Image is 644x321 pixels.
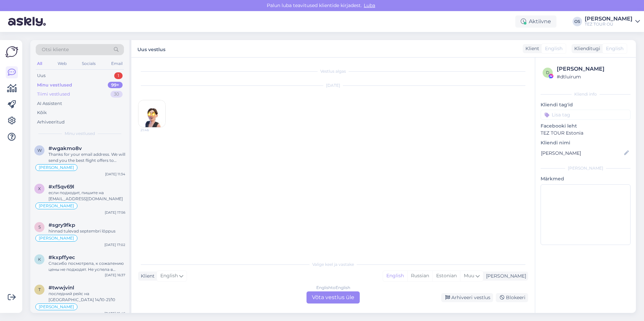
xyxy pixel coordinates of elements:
div: Vestlus algas [138,68,528,74]
input: Lisa nimi [541,149,623,157]
div: TEZ TOUR OÜ [585,22,633,27]
span: #xf5qv69l [49,184,74,190]
label: Uus vestlus [137,44,165,53]
div: English to English [316,285,350,291]
div: [PERSON_NAME] [585,16,633,22]
div: OS [573,17,582,26]
div: 99+ [108,82,123,88]
div: [DATE] 17:56 [105,210,125,215]
div: Russian [407,271,432,281]
p: Märkmed [541,175,631,182]
span: English [606,45,623,52]
p: TEZ TOUR Estonia [541,130,631,137]
p: Kliendi nimi [541,139,631,146]
span: 21:46 [140,128,166,133]
div: All [36,59,43,68]
div: hinnad tulevad septembri lõppus [49,228,125,234]
span: d [546,70,549,75]
div: Klient [138,273,155,280]
div: Blokeeri [496,293,528,302]
div: Socials [80,59,97,68]
div: [DATE] 17:02 [104,242,125,247]
span: [PERSON_NAME] [39,204,74,208]
span: Luba [362,2,377,8]
div: Спасибо посмотрела, к сожалению цены не подходят. Не успела в айрбалтике купить и теперь ищу друг... [49,260,125,273]
span: #twwjvinl [49,285,74,291]
span: x [38,186,41,191]
span: Muu [464,273,474,279]
span: [PERSON_NAME] [39,305,74,309]
div: [PERSON_NAME] [541,165,631,171]
p: Facebooki leht [541,122,631,130]
input: Lisa tag [541,110,631,120]
div: [PERSON_NAME] [557,65,629,73]
div: [DATE] 16:37 [105,273,125,278]
span: w [37,148,42,153]
span: t [38,287,41,292]
img: Attachment [138,100,165,127]
div: Minu vestlused [37,82,72,88]
div: Klient [523,45,539,52]
div: AI Assistent [37,100,62,107]
div: Uus [37,72,45,79]
div: Kliendi info [541,91,631,97]
div: [DATE] 11:34 [105,172,125,177]
a: [PERSON_NAME]TEZ TOUR OÜ [585,16,640,27]
div: Klienditugi [572,45,600,52]
div: Web [56,59,68,68]
div: Valige keel ja vastake [138,261,528,267]
div: English [383,271,407,281]
div: Arhiveeritud [37,119,65,126]
p: Kliendi tag'id [541,101,631,108]
span: Otsi kliente [42,46,69,53]
div: Aktiivne [515,15,556,28]
img: Askly Logo [5,45,18,58]
span: s [38,224,41,229]
span: #wgakmo8v [49,145,82,151]
div: # dtluirum [557,73,629,80]
div: Arhiveeri vestlus [441,293,493,302]
div: последний рейс на [GEOGRAPHIC_DATA] 14/10-21/10 [49,291,125,303]
div: если подходит, пишите на [EMAIL_ADDRESS][DOMAIN_NAME] [49,190,125,202]
div: 30 [110,91,123,98]
span: #kxpffyec [49,254,75,260]
span: #sgry9fkp [49,222,75,228]
span: [PERSON_NAME] [39,236,74,240]
div: [PERSON_NAME] [483,273,526,280]
div: [DATE] 15:46 [104,311,125,316]
div: 1 [114,72,123,79]
span: English [545,45,562,52]
span: k [38,257,41,262]
div: Tiimi vestlused [37,91,70,98]
div: Kõik [37,109,47,116]
div: Thanks for your email address. We will send you the best flight offers to [GEOGRAPHIC_DATA] for y... [49,151,125,164]
div: Email [110,59,124,68]
span: English [160,272,178,280]
span: Minu vestlused [65,131,95,137]
div: Estonian [432,271,460,281]
span: [PERSON_NAME] [39,166,74,170]
div: [DATE] [138,82,528,88]
div: Võta vestlus üle [307,291,360,304]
